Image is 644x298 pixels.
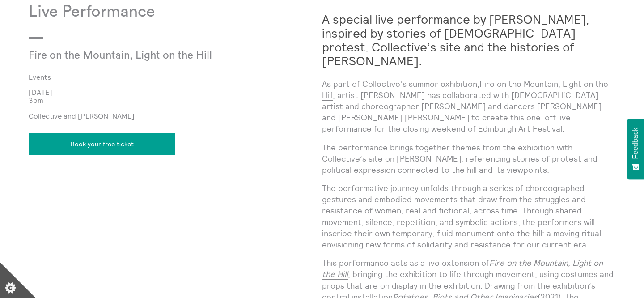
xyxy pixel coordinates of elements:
[322,12,589,68] strong: A special live performance by [PERSON_NAME], inspired by stories of [DEMOGRAPHIC_DATA] protest, C...
[29,50,224,62] p: Fire on the Mountain, Light on the Hill
[29,88,322,96] p: [DATE]
[29,73,308,81] a: Events
[322,258,603,280] a: Fire on the Mountain, Light on the Hill
[322,79,608,101] a: Fire on the Mountain, Light on the Hill
[322,142,615,176] p: The performance brings together themes from the exhibition with Collective’s site on [PERSON_NAME...
[627,119,644,179] button: Feedback - Show survey
[29,96,322,104] p: 3pm
[322,183,615,250] p: The performative journey unfolds through a series of choreographed gestures and embodied movement...
[29,112,322,120] p: Collective and [PERSON_NAME]
[29,3,322,21] p: Live Performance
[631,128,640,159] span: Feedback
[322,78,615,135] p: As part of Collective’s summer exhibition, , artist [PERSON_NAME] has collaborated with [DEMOGRAP...
[29,133,175,155] a: Book your free ticket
